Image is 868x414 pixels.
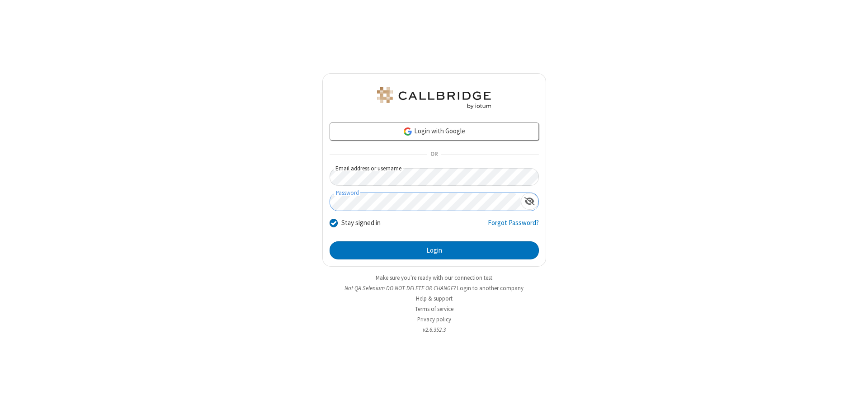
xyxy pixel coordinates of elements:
input: Email address or username [330,168,539,186]
button: Login to another company [457,284,524,292]
button: Login [330,241,539,259]
li: v2.6.352.3 [322,325,546,334]
img: google-icon.png [403,127,413,136]
a: Forgot Password? [488,218,539,235]
span: OR [427,148,441,161]
img: QA Selenium DO NOT DELETE OR CHANGE [375,87,493,109]
a: Login with Google [330,122,539,141]
label: Stay signed in [341,218,381,228]
li: Not QA Selenium DO NOT DELETE OR CHANGE? [322,284,546,292]
a: Make sure you're ready with our connection test [376,274,492,282]
a: Help & support [416,295,453,302]
a: Privacy policy [417,315,451,323]
input: Password [330,193,521,211]
div: Show password [521,193,538,210]
a: Terms of service [415,305,453,313]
